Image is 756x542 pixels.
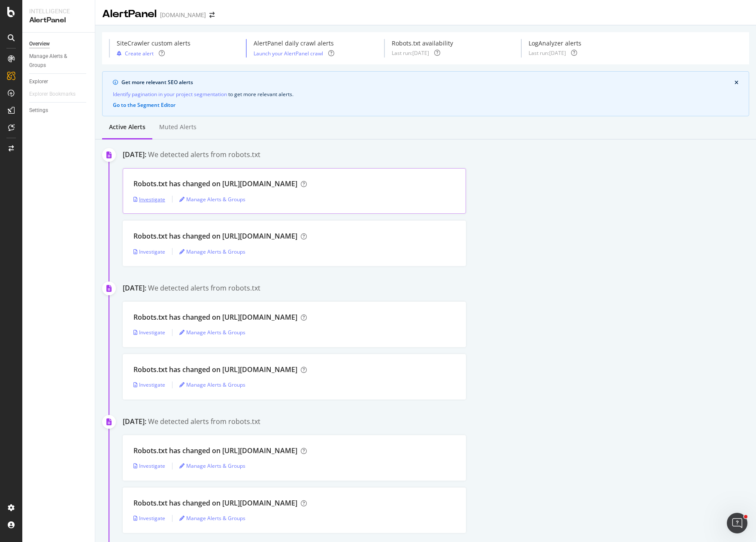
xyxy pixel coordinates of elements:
button: Go to the Segment Editor [113,102,175,108]
a: Manage Alerts & Groups [179,329,245,336]
a: Explorer Bookmarks [29,90,84,99]
a: Investigate [133,462,165,469]
a: Launch your AlertPanel crawl [254,50,323,57]
button: Investigate [133,378,165,392]
a: Investigate [133,381,165,388]
a: Investigate [133,329,165,336]
button: Manage Alerts & Groups [179,459,245,473]
div: Robots.txt has changed on [URL][DOMAIN_NAME] [133,231,297,241]
button: Manage Alerts & Groups [179,378,245,392]
div: Active alerts [109,123,145,131]
div: arrow-right-arrow-left [209,12,215,18]
a: Investigate [133,248,165,255]
div: We detected alerts from robots.txt [148,283,260,293]
button: Manage Alerts & Groups [179,512,245,525]
a: Manage Alerts & Groups [179,462,245,469]
a: Settings [29,106,89,115]
a: Manage Alerts & Groups [179,196,245,203]
div: Get more relevant SEO alerts [121,79,735,86]
a: Manage Alerts & Groups [179,381,245,388]
div: Settings [29,106,48,115]
button: Manage Alerts & Groups [179,326,245,339]
div: [DATE]: [123,283,146,293]
div: We detected alerts from robots.txt [148,417,260,427]
div: Manage Alerts & Groups [29,52,81,70]
a: Explorer [29,77,89,86]
div: We detected alerts from robots.txt [148,150,260,160]
div: Muted alerts [159,123,197,131]
a: Manage Alerts & Groups [179,248,245,255]
a: Investigate [133,196,165,203]
div: Robots.txt has changed on [URL][DOMAIN_NAME] [133,365,297,375]
button: Manage Alerts & Groups [179,192,245,206]
a: Identify pagination in your project segmentation [113,90,227,99]
div: [DATE]: [123,417,146,427]
div: Intelligence [29,7,88,15]
button: Investigate [133,245,165,258]
div: Last run: [DATE] [529,49,566,57]
a: Manage Alerts & Groups [179,515,245,522]
div: SiteCrawler custom alerts [117,39,191,48]
a: Investigate [133,515,165,522]
div: to get more relevant alerts . [113,90,738,99]
div: Explorer Bookmarks [29,90,76,99]
div: Robots.txt has changed on [URL][DOMAIN_NAME] [133,498,297,508]
div: AlertPanel [102,7,157,21]
a: Overview [29,39,89,48]
div: [DATE]: [123,150,146,160]
button: Investigate [133,326,165,339]
iframe: Intercom live chat [727,513,747,533]
div: LogAnalyzer alerts [529,39,581,48]
div: info banner [102,71,749,116]
div: Robots.txt has changed on [URL][DOMAIN_NAME] [133,312,297,322]
div: Robots.txt has changed on [URL][DOMAIN_NAME] [133,446,297,456]
div: Robots.txt has changed on [URL][DOMAIN_NAME] [133,179,297,189]
div: Explorer [29,77,48,86]
button: Create alert [117,49,154,58]
button: close banner [732,78,741,88]
div: Create alert [125,50,154,57]
div: Robots.txt availability [392,39,453,48]
div: AlertPanel daily crawl alerts [254,39,334,48]
button: Investigate [133,459,165,473]
button: Manage Alerts & Groups [179,245,245,258]
button: Investigate [133,192,165,206]
button: Launch your AlertPanel crawl [254,49,323,58]
div: [DOMAIN_NAME] [160,11,206,19]
div: AlertPanel [29,15,88,25]
div: Overview [29,39,50,48]
a: Manage Alerts & Groups [29,52,89,70]
button: Investigate [133,512,165,525]
div: Last run: [DATE] [392,49,429,57]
